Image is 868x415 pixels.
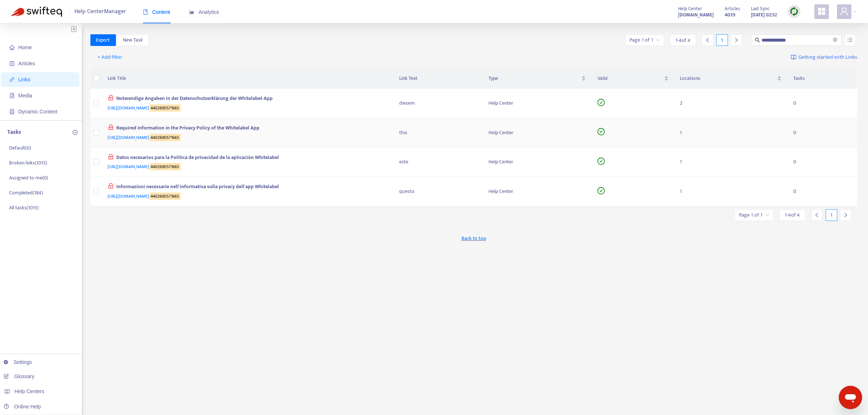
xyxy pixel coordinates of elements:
[462,234,486,242] span: Back to top
[108,94,385,104] div: Notwendige Angaben in der Datenschutzerklärung der Whitelabel-App
[4,404,41,410] a: Online Help
[92,51,128,63] button: + Add filter
[751,5,770,13] span: Last Sync
[75,5,126,19] span: Help Center Manager
[817,7,826,16] span: appstore
[848,37,853,42] span: unordered-list
[787,89,857,118] td: 0
[843,213,848,218] span: right
[90,34,116,46] button: Export
[4,373,34,379] a: Glossary
[108,124,385,133] div: Required information in the Privacy Policy of the Whitelabel App
[489,74,580,82] span: Type
[678,11,714,19] a: [DOMAIN_NAME]
[400,129,477,137] div: this
[798,53,857,62] span: Getting started with Links
[725,11,735,19] strong: 4039
[108,124,114,130] span: lock
[790,7,799,16] img: sync.dc5367851b00ba804db3.png
[751,11,777,19] strong: [DATE] 02:52
[833,37,837,44] span: close-circle
[108,193,181,200] span: [URL][DOMAIN_NAME]
[400,158,477,166] div: este
[18,77,30,82] span: Links
[9,159,47,167] p: Broken links ( 1015 )
[9,93,15,98] span: file-image
[791,51,857,63] a: Getting started with Links
[11,7,62,17] img: Swifteq
[833,38,837,42] span: close-circle
[826,209,837,221] div: 1
[674,177,787,206] td: 1
[844,34,856,46] button: unordered-list
[489,187,585,195] div: Help Center
[108,163,181,170] span: [URL][DOMAIN_NAME]
[787,148,857,177] td: 0
[9,77,15,82] span: link
[189,9,219,15] span: Analytics
[9,109,15,114] span: container
[734,38,739,43] span: right
[108,183,385,192] div: Informazioni necessarie nell'informativa sulla privacy dell'app Whitelabel
[674,118,787,148] td: 1
[598,128,605,135] span: check-circle
[489,129,585,137] div: Help Center
[787,118,857,148] td: 0
[674,148,787,177] td: 1
[108,154,385,163] div: Datos necesarios para la Política de privacidad de la aplicación Whitelabel
[705,38,710,43] span: left
[96,36,110,44] span: Export
[117,34,149,46] button: New Task
[400,187,477,195] div: questo
[149,134,181,141] sqkw: 4402690571665
[18,61,35,66] span: Articles
[394,69,483,89] th: Link Text
[791,54,797,60] img: image-link
[676,36,690,44] span: 1 - 4 of 4
[9,45,15,50] span: home
[143,9,170,15] span: Content
[189,9,194,15] span: area-chart
[149,193,181,200] sqkw: 4402690571665
[123,36,143,44] span: New Task
[489,99,585,107] div: Help Center
[489,158,585,166] div: Help Center
[674,89,787,118] td: 2
[598,158,605,165] span: check-circle
[598,187,605,194] span: check-circle
[108,154,114,160] span: lock
[108,104,181,112] span: [URL][DOMAIN_NAME]
[785,211,800,219] span: 1 - 4 of 4
[18,109,57,115] span: Dynamic Content
[149,104,181,112] sqkw: 4402690571665
[725,5,740,13] span: Articles
[483,69,591,89] th: Type
[18,93,32,98] span: Media
[814,213,820,218] span: left
[9,61,15,66] span: account-book
[598,74,663,82] span: Valid
[598,99,605,106] span: check-circle
[9,189,43,197] p: Completed ( 184 )
[98,53,123,62] span: + Add filter
[787,69,857,89] th: Tasks
[678,5,702,13] span: Help Center
[9,144,31,152] p: Default ( 0 )
[839,386,862,409] iframe: Schaltfläche zum Öffnen des Messaging-Fensters
[4,359,32,365] a: Settings
[7,128,21,137] p: Tasks
[108,95,114,101] span: lock
[102,69,394,89] th: Link Title
[787,177,857,206] td: 0
[143,9,148,15] span: book
[840,7,849,16] span: user
[716,34,728,46] div: 1
[108,134,181,141] span: [URL][DOMAIN_NAME]
[108,183,114,189] span: lock
[400,99,477,107] div: diesem
[18,44,32,50] span: Home
[9,204,39,212] p: All tasks ( 1015 )
[15,388,44,394] span: Help Centers
[73,130,78,135] span: plus-circle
